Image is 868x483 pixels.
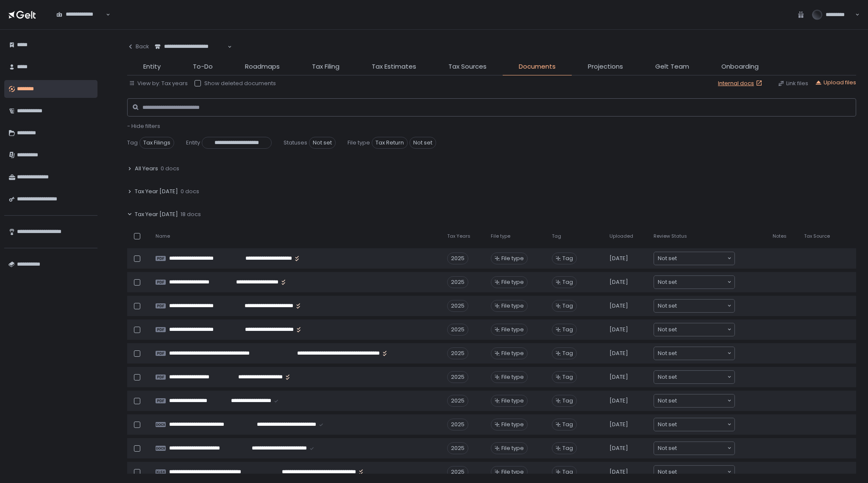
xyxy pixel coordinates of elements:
div: Search for option [654,276,734,289]
span: Tax Source [804,233,830,239]
span: Statuses [284,139,307,147]
span: 0 docs [161,165,179,172]
div: Search for option [654,394,734,407]
span: Not set [409,137,436,149]
span: [DATE] [609,278,628,286]
input: Search for option [677,254,726,263]
button: - Hide filters [127,122,160,130]
div: Search for option [51,6,110,24]
div: Search for option [654,252,734,265]
span: Tag [562,350,573,357]
span: Not set [658,397,677,405]
span: File type [501,255,524,262]
span: Onboarding [721,62,759,72]
div: Upload files [815,79,856,86]
input: Search for option [677,420,726,429]
div: Search for option [654,347,734,360]
span: File type [501,444,524,452]
span: Tag [562,468,573,476]
span: 0 docs [181,188,199,195]
div: 2025 [447,276,468,288]
span: Not set [658,468,677,476]
div: Back [127,43,149,50]
button: Link files [778,80,808,87]
span: Tax Filing [312,62,339,72]
div: Search for option [654,418,734,431]
span: [DATE] [609,326,628,333]
span: Entity [186,139,200,147]
input: Search for option [677,278,726,286]
div: 2025 [447,347,468,359]
span: Name [156,233,170,239]
span: Not set [309,137,336,149]
div: 2025 [447,324,468,336]
span: File type [501,302,524,310]
input: Search for option [56,18,105,27]
input: Search for option [677,444,726,452]
div: Search for option [654,442,734,455]
div: Search for option [654,300,734,312]
input: Search for option [155,50,227,59]
span: Tag [562,278,573,286]
button: Back [127,38,149,55]
span: Tax Sources [448,62,487,72]
div: Search for option [654,323,734,336]
span: Tag [552,233,561,239]
div: Search for option [654,466,734,478]
div: 2025 [447,395,468,407]
span: Tag [562,444,573,452]
span: All Years [135,165,158,172]
span: Not set [658,349,677,358]
span: Notes [773,233,787,239]
span: File type [491,233,510,239]
span: [DATE] [609,373,628,381]
span: Tax Year [DATE] [135,211,178,218]
span: Tax Return [372,137,408,149]
input: Search for option [677,397,726,405]
span: File type [501,350,524,357]
span: Review Status [654,233,687,239]
div: 2025 [447,253,468,264]
span: Tag [562,397,573,405]
span: Tax Year [DATE] [135,188,178,195]
span: Tag [562,421,573,428]
span: Not set [658,420,677,429]
span: File type [501,278,524,286]
span: 18 docs [181,211,201,218]
span: Roadmaps [245,62,280,72]
div: 2025 [447,371,468,383]
span: Tax Years [447,233,470,239]
span: Not set [658,278,677,286]
input: Search for option [677,468,726,476]
span: Not set [658,302,677,310]
span: [DATE] [609,421,628,428]
span: Tag [562,326,573,333]
input: Search for option [677,302,726,310]
span: Gelt Team [655,62,689,72]
span: - Hide filters [127,122,160,130]
span: Tax Estimates [372,62,416,72]
input: Search for option [677,349,726,358]
span: File type [501,326,524,333]
div: 2025 [447,419,468,430]
span: Not set [658,254,677,263]
span: Tag [562,373,573,381]
div: Search for option [149,38,232,56]
button: View by: Tax years [129,80,188,87]
div: 2025 [447,442,468,454]
span: [DATE] [609,255,628,262]
input: Search for option [677,373,726,381]
div: 2025 [447,300,468,312]
span: [DATE] [609,302,628,310]
span: To-Do [193,62,213,72]
span: File type [348,139,370,147]
span: Tag [562,302,573,310]
span: File type [501,373,524,381]
span: Tag [562,255,573,262]
span: Uploaded [609,233,633,239]
span: Tag [127,139,138,147]
div: 2025 [447,466,468,478]
span: [DATE] [609,397,628,405]
span: Not set [658,373,677,381]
